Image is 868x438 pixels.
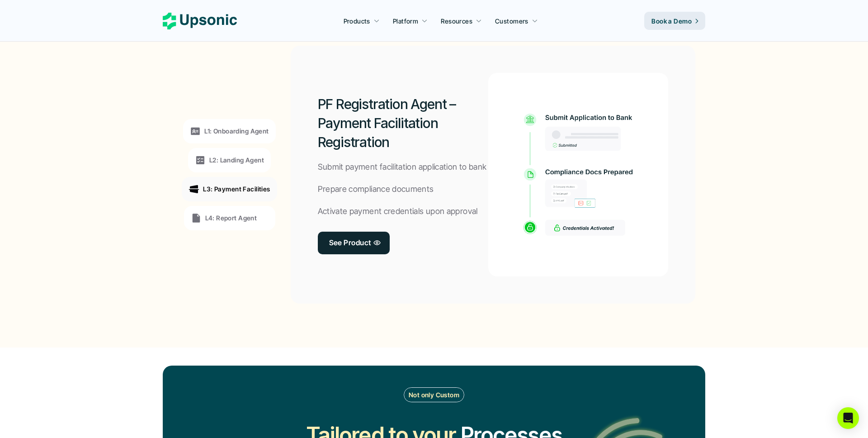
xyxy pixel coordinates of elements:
[329,236,371,249] p: See Product
[837,407,859,429] div: Open Intercom Messenger
[651,16,692,26] p: Book a Demo
[318,183,434,196] p: Prepare compliance documents
[318,205,478,218] p: Activate payment credentials upon approval
[204,126,269,136] p: L1: Onboarding Agent
[203,184,270,194] p: L3: Payment Facilities
[409,390,459,400] p: Not only Custom
[441,16,472,26] p: Resources
[495,16,528,26] p: Customers
[318,95,489,152] h2: PF Registration Agent – Payment Facilitation Registration
[644,12,705,30] a: Book a Demo
[344,16,370,26] p: Products
[205,213,257,223] p: L4: Report Agent
[318,161,487,174] p: Submit payment facilitation application to bank
[393,16,418,26] p: Platform
[338,13,385,29] a: Products
[318,232,390,254] a: See Product
[209,155,264,165] p: L2: Landing Agent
